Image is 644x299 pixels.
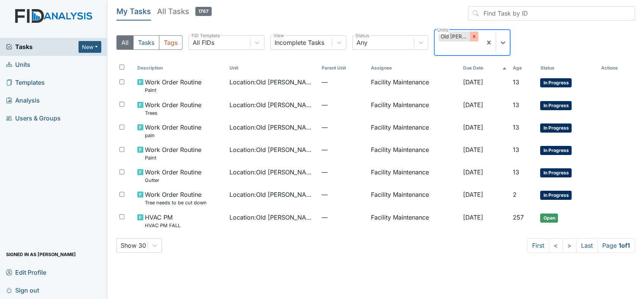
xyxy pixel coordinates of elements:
[145,132,201,139] small: pain
[134,62,226,74] th: Toggle SortBy
[322,123,365,132] span: —
[116,6,151,17] h5: My Tasks
[576,238,598,253] a: Last
[540,146,572,155] span: In Progress
[229,145,316,154] span: Location : Old [PERSON_NAME].
[513,168,519,176] span: 13
[463,146,483,153] span: [DATE]
[513,78,519,86] span: 13
[463,214,483,221] span: [DATE]
[145,109,201,117] small: Trees
[145,213,181,229] span: HVAC PM HVAC PM FALL
[6,248,76,260] span: Signed in as [PERSON_NAME]
[368,74,460,97] td: Facility Maintenance
[619,242,630,249] strong: 1 of 1
[368,165,460,187] td: Facility Maintenance
[463,168,483,176] span: [DATE]
[513,191,517,198] span: 2
[6,266,46,278] span: Edit Profile
[6,59,30,71] span: Units
[145,78,201,94] span: Work Order Routine Paint
[513,101,519,109] span: 13
[226,62,319,74] th: Toggle SortBy
[145,222,181,229] small: HVAC PM FALL
[145,154,201,161] small: Paint
[368,120,460,142] td: Facility Maintenance
[145,190,207,206] span: Work Order Routine Tree needs to be cut down
[145,123,201,139] span: Work Order Routine pain
[157,6,212,17] h5: All Tasks
[510,62,537,74] th: Toggle SortBy
[463,191,483,198] span: [DATE]
[6,42,79,51] a: Tasks
[121,241,146,250] div: Show 30
[463,78,483,86] span: [DATE]
[368,62,460,74] th: Assignee
[438,32,470,41] div: Old [PERSON_NAME].
[229,78,316,87] span: Location : Old [PERSON_NAME].
[322,213,365,222] span: —
[229,123,316,132] span: Location : Old [PERSON_NAME].
[549,238,563,253] a: <
[229,168,316,177] span: Location : Old [PERSON_NAME].
[145,100,201,117] span: Work Order Routine Trees
[322,190,365,199] span: —
[6,284,39,296] span: Sign out
[527,238,635,253] nav: task-pagination
[540,168,572,177] span: In Progress
[463,123,483,131] span: [DATE]
[322,78,365,87] span: —
[322,145,365,154] span: —
[119,65,124,70] input: Toggle All Rows Selected
[79,41,101,53] button: New
[133,35,159,50] button: Tasks
[159,35,182,50] button: Tags
[116,35,182,50] div: Type filter
[145,87,201,94] small: Paint
[513,146,519,153] span: 13
[540,123,572,133] span: In Progress
[6,77,45,89] span: Templates
[540,191,572,200] span: In Progress
[513,214,524,221] span: 257
[322,168,365,177] span: —
[562,238,576,253] a: >
[193,38,214,47] div: All FIDs
[540,78,572,87] span: In Progress
[145,168,201,184] span: Work Order Routine Gutter
[597,238,635,253] span: Page
[368,97,460,120] td: Facility Maintenance
[463,101,483,109] span: [DATE]
[357,38,368,47] div: Any
[513,123,519,131] span: 13
[145,199,207,206] small: Tree needs to be cut down
[229,100,316,109] span: Location : Old [PERSON_NAME].
[460,62,509,74] th: Toggle SortBy
[598,62,635,74] th: Actions
[195,7,212,16] span: 1767
[6,95,40,106] span: Analysis
[229,213,316,222] span: Location : Old [PERSON_NAME].
[537,62,598,74] th: Toggle SortBy
[322,100,365,109] span: —
[368,187,460,209] td: Facility Maintenance
[6,112,61,124] span: Users & Groups
[368,210,460,232] td: Facility Maintenance
[527,238,549,253] a: First
[468,6,635,21] input: Find Task by ID
[145,145,201,161] span: Work Order Routine Paint
[319,62,368,74] th: Toggle SortBy
[145,177,201,184] small: Gutter
[540,101,572,110] span: In Progress
[229,190,316,199] span: Location : Old [PERSON_NAME].
[368,142,460,165] td: Facility Maintenance
[540,214,558,223] span: Open
[116,35,134,50] button: All
[275,38,324,47] div: Incomplete Tasks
